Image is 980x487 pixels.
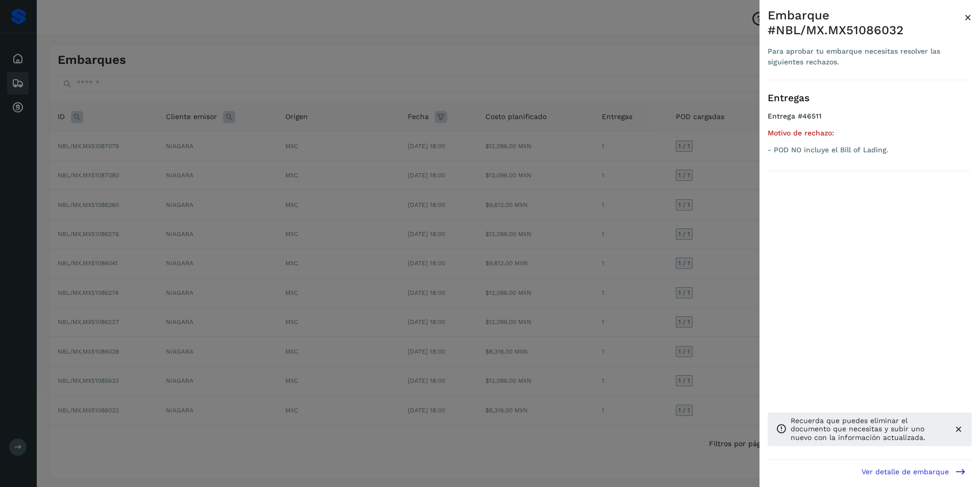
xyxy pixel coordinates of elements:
div: Embarque #NBL/MX.MX51086032 [768,8,964,38]
h3: Entregas [768,92,972,104]
span: Ver detalle de embarque [862,468,949,475]
p: Recuerda que puedes eliminar el documento que necesitas y subir uno nuevo con la información actu... [791,416,945,442]
p: - POD NO incluye el Bill of Lading. [768,146,972,154]
button: Close [964,8,972,27]
h5: Motivo de rechazo: [768,129,972,137]
h4: Entrega #46511 [768,112,972,129]
span: × [964,10,972,25]
div: Para aprobar tu embarque necesitas resolver las siguientes rechazos. [768,46,964,67]
button: Ver detalle de embarque [855,460,972,483]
